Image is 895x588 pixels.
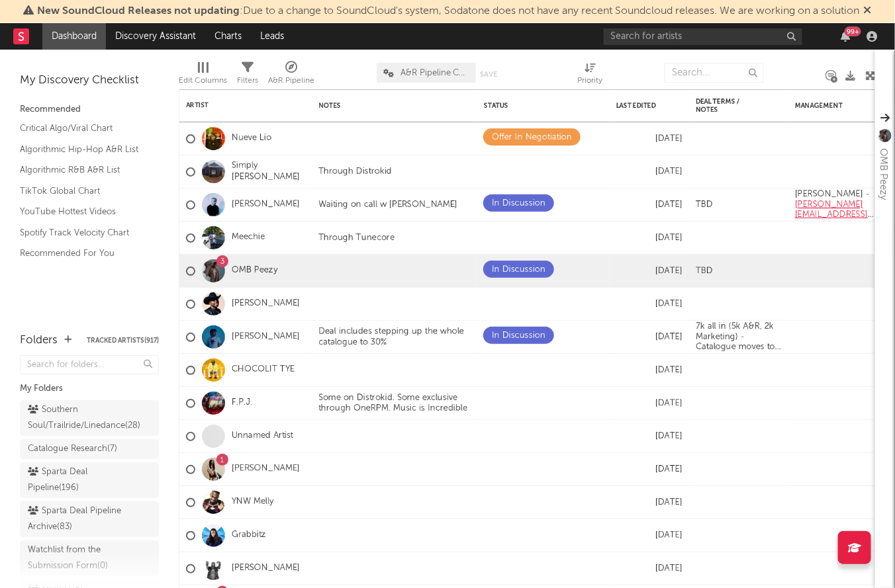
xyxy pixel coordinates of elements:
div: [DATE] [616,263,683,279]
a: [PERSON_NAME] [232,563,300,574]
a: Nueve Lio [232,133,271,144]
input: Search for artists [604,28,802,45]
div: 99 + [845,26,861,36]
a: [PERSON_NAME] [232,331,300,343]
div: In Discussion [492,196,545,212]
a: Discovery Assistant [106,23,205,50]
div: TBD [689,200,720,210]
span: A&R Pipeline Collaboration Official [400,69,469,77]
input: Search for folders... [20,355,159,374]
div: Notes [318,102,451,110]
div: My Discovery Checklist [20,73,159,89]
div: Some on Distrokid. Some exclusive through OneRPM. Music is Incredible [312,393,477,413]
a: [PERSON_NAME] [232,199,300,210]
a: Critical Algo/Viral Chart [20,121,146,136]
a: Recommended For You [20,246,146,261]
a: Dashboard [42,23,106,50]
div: Through Tunecore [312,233,401,243]
div: Through Distrokid [312,167,399,177]
div: In Discussion [492,328,545,344]
div: TBD [689,266,720,276]
a: Leads [251,23,293,50]
div: Offer In Negotiation [492,130,572,146]
div: [DATE] [616,396,683,411]
div: 7k all in (5k A&R, 2k Marketing) - Catalogue moves to 70/30 [689,321,788,353]
div: [DATE] [616,462,683,478]
input: Search... [665,63,764,83]
div: Edit Columns [179,56,227,95]
span: : Due to a change to SoundCloud's system, Sodatone does not have any recent Soundcloud releases. ... [38,6,860,17]
div: A&R Pipeline [268,56,314,95]
div: Folders [20,333,58,349]
div: Status [484,102,570,110]
a: Algorithmic Hip-Hop A&R List [20,142,146,157]
div: [DATE] [616,296,683,312]
button: Save [481,71,498,78]
a: [PERSON_NAME] [232,298,300,310]
div: Management [795,102,861,110]
div: [DATE] [616,429,683,444]
div: Deal Terms / Notes [696,98,762,114]
div: [DATE] [616,197,683,213]
a: Catalogue Research(7) [20,439,159,459]
div: Waiting on call w [PERSON_NAME] [312,200,464,210]
div: In Discussion [492,262,545,278]
a: YNW Melly [232,497,273,508]
a: Algorithmic R&B A&R List [20,163,146,177]
a: OMB Peezy [232,265,277,276]
div: Southern Soul/Trailride/Linedance ( 28 ) [28,402,140,434]
div: Filters [237,56,258,95]
button: 99+ [841,31,850,42]
div: Artist [186,101,285,109]
div: [PERSON_NAME] - [788,189,888,220]
div: Recommended [20,102,159,118]
a: Spotify Track Velocity Chart [20,226,146,240]
div: [DATE] [616,164,683,180]
a: YouTube Hottest Videos [20,204,146,219]
div: Priority [578,56,603,95]
a: Watchlist from the Submission Form(0) [20,540,159,576]
a: Meechie [232,232,265,243]
a: CHOCOLIT TYE [232,364,295,376]
a: [PERSON_NAME] [232,464,300,475]
div: Edit Columns [179,73,227,89]
a: Sparta Deal Pipeline(196) [20,462,159,498]
div: [DATE] [616,131,683,147]
div: A&R Pipeline [268,73,314,89]
div: [DATE] [616,495,683,511]
a: Charts [205,23,251,50]
span: New SoundCloud Releases not updating [38,6,240,17]
div: Deal includes stepping up the whole catalogue to 30% [312,327,477,347]
div: [DATE] [616,561,683,577]
a: Simply [PERSON_NAME] [232,161,305,183]
div: Watchlist from the Submission Form ( 0 ) [28,542,121,574]
a: F.P.J. [232,398,252,409]
div: OMB Peezy [875,148,891,200]
div: Catalogue Research ( 7 ) [28,441,117,457]
a: Grabbitz [232,530,266,541]
span: Dismiss [864,6,872,17]
div: [DATE] [616,362,683,378]
div: Priority [578,73,603,89]
a: Unnamed Artist [232,431,293,442]
div: Last Edited [616,102,663,110]
a: [PERSON_NAME][EMAIL_ADDRESS][DOMAIN_NAME] [795,200,874,230]
div: [DATE] [616,230,683,246]
div: [DATE] [616,329,683,345]
div: Sparta Deal Pipeline ( 196 ) [28,464,121,496]
a: Sparta Deal Pipeline Archive(83) [20,501,159,537]
div: Sparta Deal Pipeline Archive ( 83 ) [28,503,121,535]
div: Filters [237,73,258,89]
div: My Folders [20,381,159,397]
a: TikTok Global Chart [20,184,146,198]
div: [DATE] [616,528,683,544]
a: Southern Soul/Trailride/Linedance(28) [20,400,159,436]
button: Tracked Artists(917) [87,337,159,344]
